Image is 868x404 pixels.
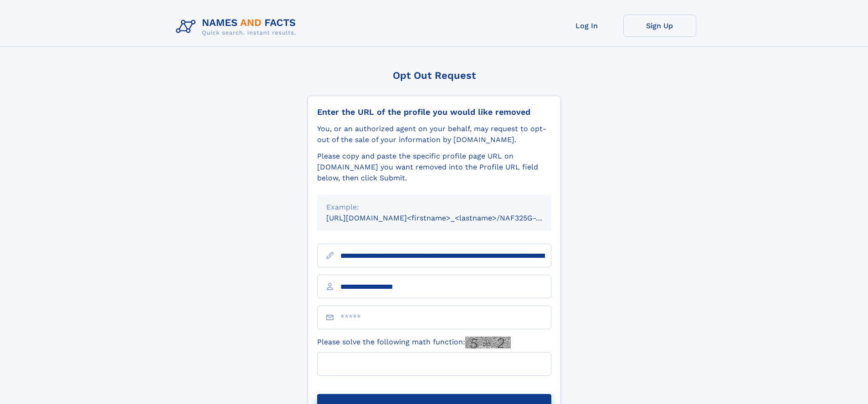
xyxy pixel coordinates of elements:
[172,15,303,39] img: Logo Names and Facts
[317,123,551,145] div: You, or an authorized agent on your behalf, may request to opt-out of the sale of your informatio...
[326,214,569,222] small: [URL][DOMAIN_NAME]<firstname>_<lastname>/NAF325G-xxxxxxxx
[317,151,551,184] div: Please copy and paste the specific profile page URL on [DOMAIN_NAME] you want removed into the Pr...
[326,202,542,213] div: Example:
[623,15,696,37] a: Sign Up
[317,107,551,117] div: Enter the URL of the profile you would like removed
[550,15,623,37] a: Log In
[317,337,511,348] label: Please solve the following math function:
[308,70,561,81] div: Opt Out Request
